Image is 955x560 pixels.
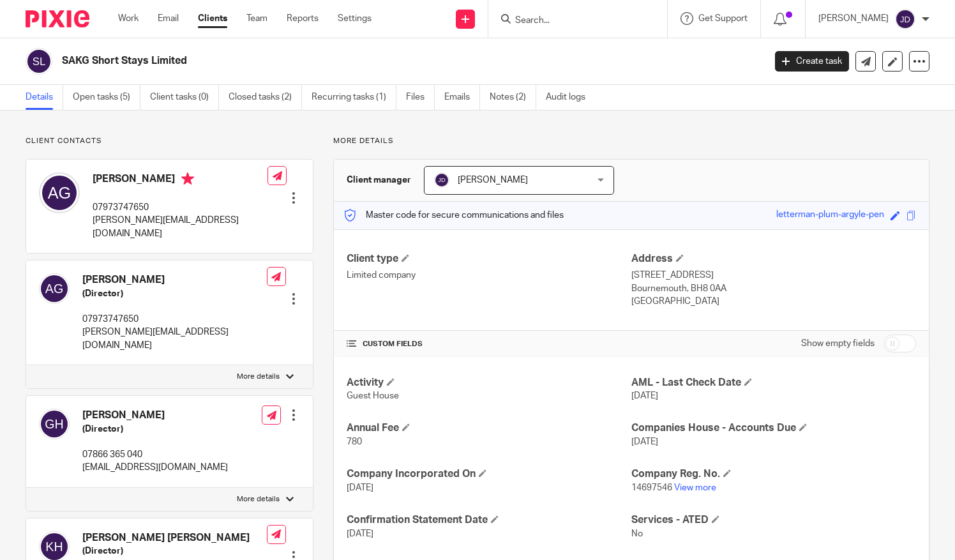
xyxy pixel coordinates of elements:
p: Limited company [347,269,631,282]
p: Bournemouth, BH8 0AA [631,282,916,295]
input: Search [514,15,629,27]
p: 07973747650 [82,313,267,326]
a: Closed tasks (2) [229,85,302,110]
p: 07973747650 [93,201,267,214]
a: Clients [198,12,227,25]
p: More details [237,494,280,504]
a: Notes (2) [490,85,536,110]
a: Settings [338,12,372,25]
h4: Company Reg. No. [631,467,916,481]
h4: [PERSON_NAME] [PERSON_NAME] [82,531,267,545]
span: [DATE] [347,483,373,492]
h5: (Director) [82,423,228,435]
span: [DATE] [631,391,658,400]
h4: Company Incorporated On [347,467,631,481]
p: [PERSON_NAME][EMAIL_ADDRESS][DOMAIN_NAME] [82,326,267,352]
h5: (Director) [82,545,267,557]
p: More details [237,372,280,382]
a: Details [26,85,63,110]
h4: Annual Fee [347,421,631,435]
h4: Services - ATED [631,513,916,527]
p: [GEOGRAPHIC_DATA] [631,295,916,308]
p: [PERSON_NAME] [818,12,889,25]
span: [DATE] [347,529,373,538]
h4: CUSTOM FIELDS [347,339,631,349]
a: Open tasks (5) [73,85,140,110]
a: Email [158,12,179,25]
span: Guest House [347,391,399,400]
i: Primary [181,172,194,185]
h4: Client type [347,252,631,266]
h5: (Director) [82,287,267,300]
a: Work [118,12,139,25]
a: Recurring tasks (1) [312,85,396,110]
span: No [631,529,643,538]
p: [STREET_ADDRESS] [631,269,916,282]
p: 07866 365 040 [82,448,228,461]
img: svg%3E [434,172,449,188]
a: Files [406,85,435,110]
img: svg%3E [39,409,70,439]
h4: Activity [347,376,631,390]
a: Create task [775,51,849,72]
span: [DATE] [631,437,658,446]
h4: [PERSON_NAME] [93,172,267,188]
p: Client contacts [26,136,313,146]
a: Team [246,12,267,25]
h2: SAKG Short Stays Limited [62,54,617,68]
img: Pixie [26,10,89,27]
p: [EMAIL_ADDRESS][DOMAIN_NAME] [82,461,228,474]
p: [PERSON_NAME][EMAIL_ADDRESS][DOMAIN_NAME] [93,214,267,240]
a: View more [674,483,716,492]
label: Show empty fields [801,337,875,350]
a: Emails [444,85,480,110]
h4: [PERSON_NAME] [82,409,228,422]
h4: [PERSON_NAME] [82,273,267,287]
img: svg%3E [895,9,915,29]
a: Audit logs [546,85,595,110]
span: Get Support [698,14,748,23]
span: 14697546 [631,483,672,492]
h3: Client manager [347,174,411,186]
h4: Confirmation Statement Date [347,513,631,527]
img: svg%3E [26,48,52,75]
h4: Companies House - Accounts Due [631,421,916,435]
img: svg%3E [39,172,80,213]
div: letterman-plum-argyle-pen [776,208,884,223]
span: 780 [347,437,362,446]
p: More details [333,136,929,146]
a: Reports [287,12,319,25]
p: Master code for secure communications and files [343,209,564,222]
img: svg%3E [39,273,70,304]
h4: AML - Last Check Date [631,376,916,390]
span: [PERSON_NAME] [458,176,528,185]
a: Client tasks (0) [150,85,219,110]
h4: Address [631,252,916,266]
